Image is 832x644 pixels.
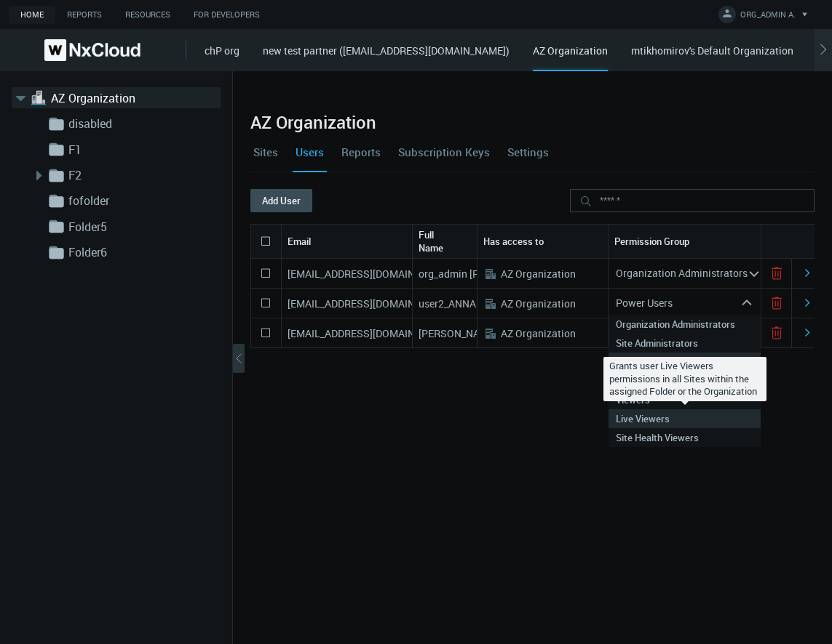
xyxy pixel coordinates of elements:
a: F2 [68,166,214,184]
nx-search-highlight: AZ Organization [501,297,576,310]
nx-search-highlight: org_admin [PERSON_NAME] [419,267,548,281]
span: ORG_ADMIN A. [740,9,796,25]
a: F1 [68,141,214,158]
a: Sites [250,132,281,172]
a: Folder6 [68,243,214,261]
a: mtikhomirov's Default Organization [631,44,793,57]
nx-search-highlight: Organization Administrators [616,318,735,331]
img: Nx Cloud logo [44,39,140,61]
a: Subscription Keys [395,132,493,172]
a: new test partner ([EMAIL_ADDRESS][DOMAIN_NAME]) [263,44,510,57]
a: AZ Organization [51,89,197,107]
button: Add User [250,189,312,212]
a: Reports [55,6,114,24]
a: disabled [68,115,214,132]
nx-search-highlight: [PERSON_NAME] [419,326,497,340]
nx-search-highlight: Site Administrators [616,337,698,350]
nx-search-highlight: user2_ANNA z [419,297,483,310]
nx-search-highlight: Site Health Viewers [616,431,699,444]
nx-search-highlight: [EMAIL_ADDRESS][DOMAIN_NAME] [288,267,451,281]
a: Users [293,132,327,172]
nx-search-highlight: Organization Administrators [616,266,748,280]
a: Reports [338,132,384,172]
a: Resources [114,6,182,24]
a: chP org [205,44,239,57]
a: Folder5 [68,218,214,236]
nx-search-highlight: Live Viewers [616,412,670,425]
a: fofolder [68,192,214,209]
nx-search-highlight: Power Users [616,355,670,369]
nx-search-highlight: AZ Organization [501,326,576,340]
h2: AZ Organization [250,112,815,132]
div: AZ Organization [533,43,608,71]
nx-search-highlight: AZ Organization [501,267,576,281]
nx-search-highlight: [EMAIL_ADDRESS][DOMAIN_NAME] [288,326,451,340]
a: For Developers [182,6,272,24]
nx-search-highlight: Power Users [616,296,673,310]
a: Settings [504,132,552,172]
a: Home [9,6,55,24]
p: Grants user Live Viewers permissions in all Sites within the assigned Folder or the Organization [609,360,761,398]
nx-search-highlight: [EMAIL_ADDRESS][DOMAIN_NAME] [288,297,451,310]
